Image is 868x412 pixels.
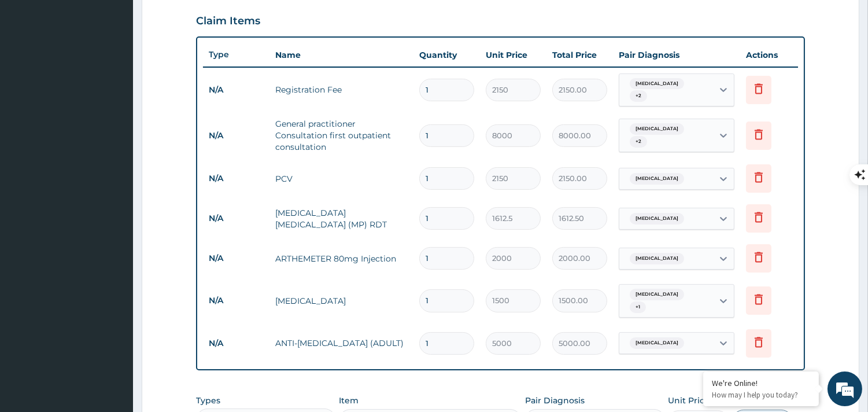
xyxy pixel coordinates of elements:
td: N/A [203,248,269,269]
h3: Claim Items [196,15,260,28]
div: We're Online! [712,378,810,388]
span: + 2 [630,136,647,148]
td: N/A [203,79,269,101]
th: Type [203,44,269,65]
label: Types [196,396,220,406]
label: Pair Diagnosis [525,395,585,406]
span: [MEDICAL_DATA] [630,123,684,135]
td: N/A [203,333,269,354]
td: N/A [203,125,269,146]
td: N/A [203,208,269,229]
span: [MEDICAL_DATA] [630,289,684,300]
td: N/A [203,290,269,311]
td: Registration Fee [269,78,413,101]
p: How may I help you today? [712,390,810,400]
span: + 1 [630,301,646,313]
span: [MEDICAL_DATA] [630,337,684,349]
td: ANTI-[MEDICAL_DATA] (ADULT) [269,332,413,355]
td: PCV [269,167,413,190]
td: ARTHEMETER 80mg Injection [269,247,413,270]
span: [MEDICAL_DATA] [630,253,684,264]
span: [MEDICAL_DATA] [630,213,684,225]
label: Unit Price [668,395,710,406]
div: Minimize live chat window [190,6,217,34]
th: Name [269,43,413,67]
label: Item [339,395,359,406]
textarea: Type your message and hit 'Enter' [6,282,220,323]
td: General practitioner Consultation first outpatient consultation [269,112,413,159]
td: [MEDICAL_DATA] [MEDICAL_DATA] (MP) RDT [269,201,413,236]
th: Quantity [413,43,480,67]
span: We're online! [67,129,160,246]
span: + 2 [630,90,647,102]
span: [MEDICAL_DATA] [630,173,684,185]
th: Pair Diagnosis [613,43,740,67]
th: Total Price [546,43,613,67]
th: Unit Price [480,43,546,67]
td: [MEDICAL_DATA] [269,289,413,312]
th: Actions [740,43,798,67]
td: N/A [203,168,269,189]
span: [MEDICAL_DATA] [630,78,684,90]
div: Chat with us now [60,65,194,80]
img: d_794563401_company_1708531726252_794563401 [21,58,47,87]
